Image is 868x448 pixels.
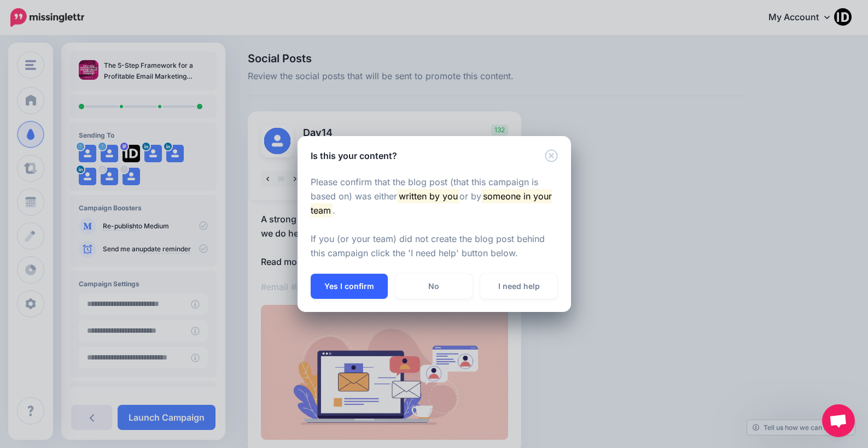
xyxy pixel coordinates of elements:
[395,274,473,299] a: No
[545,149,558,163] button: Close
[480,274,557,299] a: I need help
[311,189,552,217] mark: someone in your team
[311,175,558,261] p: Please confirm that the blog post (that this campaign is based on) was either or by . If you (or ...
[311,274,388,299] button: Yes I confirm
[311,149,397,162] h5: Is this your content?
[397,189,459,203] mark: written by you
